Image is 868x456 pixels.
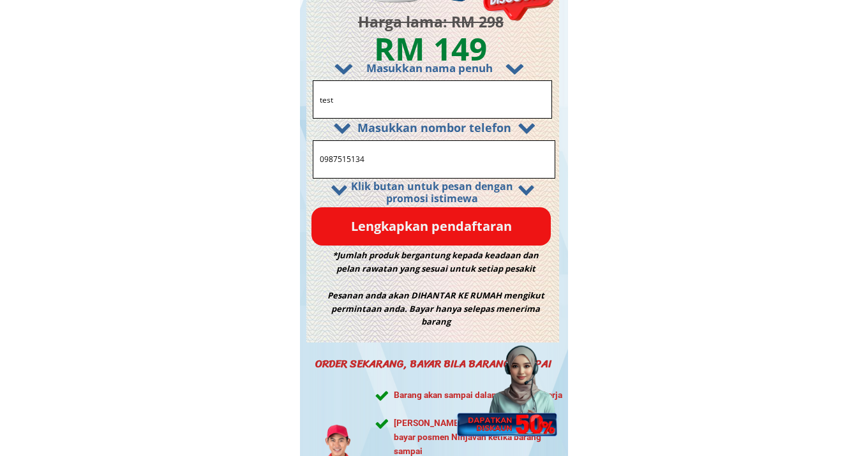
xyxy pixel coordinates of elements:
[311,207,551,246] p: Lengkapkan pendaftaran
[322,249,550,328] h3: *Jumlah produk bergantung kepada keadaan dan pelan rawatan yang sesuai untuk setiap pesakit Pesan...
[317,81,548,118] input: Nama penuh
[304,355,562,390] div: ORDER SEKARANG, BAYAR BILA BARANG SAMPAI
[394,388,569,416] h3: Barang akan sampai dalam 1-3 hari bekerja
[320,59,539,77] h3: Masukkan nama penuh
[326,10,535,34] h3: Harga lama: RM 298
[337,23,525,73] h3: RM 149
[317,141,551,178] input: Nombor telefon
